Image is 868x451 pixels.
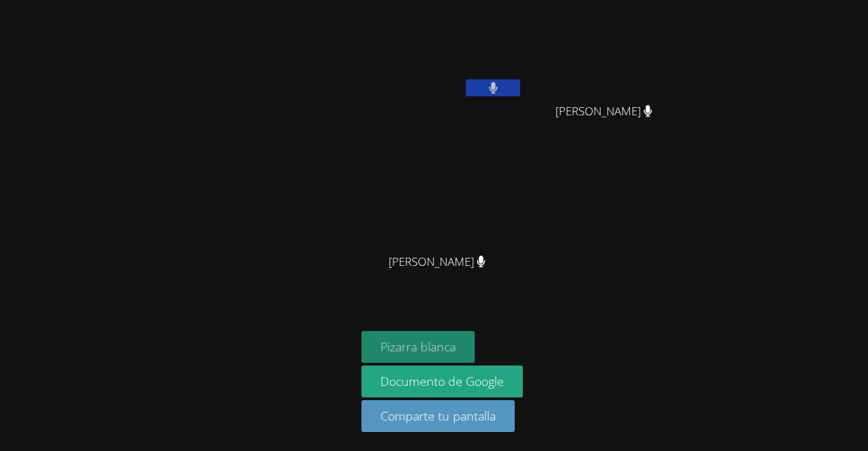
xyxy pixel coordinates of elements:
font: [PERSON_NAME] [389,254,474,269]
font: Documento de Google [380,373,504,389]
font: Pizarra blanca [380,338,456,355]
button: Comparte tu pantalla [361,400,515,432]
a: Documento de Google [361,366,523,397]
font: Comparte tu pantalla [380,408,496,424]
font: [PERSON_NAME] [555,103,641,119]
button: Pizarra blanca [361,331,475,363]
